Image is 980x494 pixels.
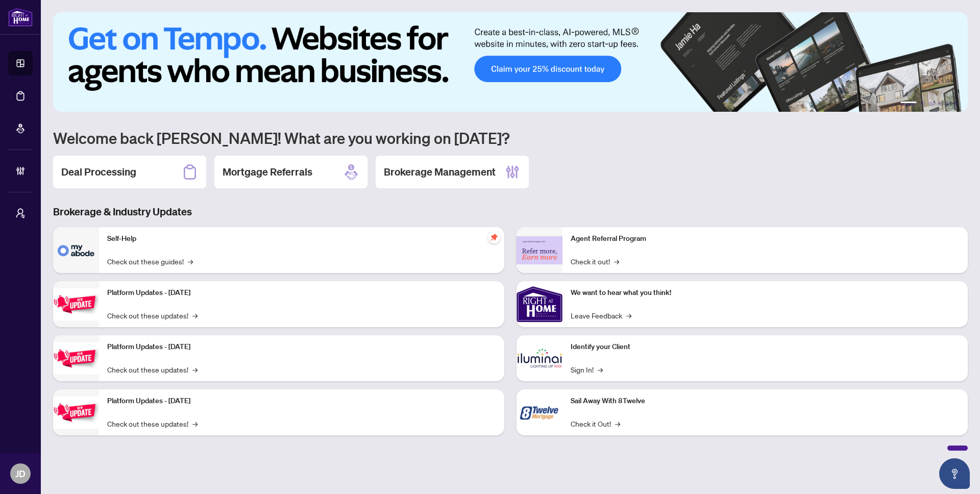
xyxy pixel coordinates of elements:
a: Check it Out!→ [571,418,620,429]
p: Platform Updates - [DATE] [107,287,496,299]
span: → [626,310,631,321]
a: Check out these updates!→ [107,418,198,429]
p: Self-Help [107,233,496,244]
h2: Brokerage Management [384,165,496,179]
button: 3 [929,102,933,106]
a: Check it out!→ [571,256,619,267]
p: Agent Referral Program [571,233,960,244]
img: Platform Updates - July 21, 2025 [53,288,99,320]
button: 6 [953,102,958,106]
button: 1 [900,102,917,106]
img: Identify your Client [517,335,562,381]
img: Agent Referral Program [517,236,562,264]
span: pushpin [488,231,500,243]
p: We want to hear what you think! [571,287,960,299]
p: Identify your Client [571,341,960,353]
h2: Deal Processing [61,165,136,179]
button: 2 [921,102,925,106]
button: 4 [937,102,941,106]
span: → [192,310,198,321]
p: Sail Away With 8Twelve [571,396,960,407]
img: We want to hear what you think! [517,281,562,327]
h1: Welcome back [PERSON_NAME]! What are you working on [DATE]? [53,128,968,147]
a: Leave Feedback→ [571,310,631,321]
span: → [192,418,198,429]
h3: Brokerage & Industry Updates [53,205,968,219]
img: Slide 0 [53,12,968,112]
h2: Mortgage Referrals [223,165,312,179]
button: Open asap [939,458,970,489]
a: Check out these updates!→ [107,310,198,321]
span: → [614,256,619,267]
p: Platform Updates - [DATE] [107,396,496,407]
span: → [188,256,193,267]
span: → [615,418,620,429]
p: Platform Updates - [DATE] [107,341,496,353]
span: user-switch [15,208,26,218]
span: → [598,364,603,375]
a: Check out these guides!→ [107,256,193,267]
img: Sail Away With 8Twelve [517,389,562,435]
img: Platform Updates - July 8, 2025 [53,342,99,375]
a: Check out these updates!→ [107,364,198,375]
a: Sign In!→ [571,364,603,375]
img: logo [8,8,33,27]
span: JD [15,466,26,481]
img: Platform Updates - June 23, 2025 [53,397,99,429]
button: 5 [945,102,949,106]
img: Self-Help [53,227,99,273]
span: → [192,364,198,375]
